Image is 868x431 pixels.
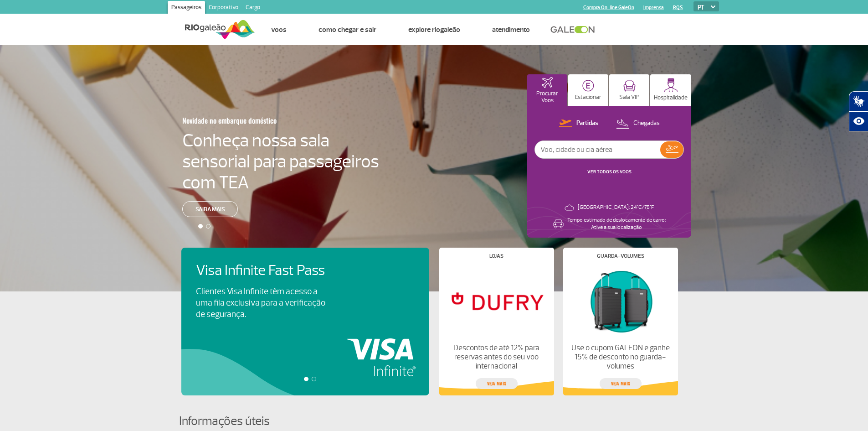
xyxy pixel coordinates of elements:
button: Hospitalidade [650,74,691,106]
h4: Visa Infinite Fast Pass [196,262,341,279]
a: Cargo [242,1,264,16]
a: Voos [271,25,287,34]
p: Hospitalidade [654,94,688,101]
a: Explore RIOgaleão [408,25,460,34]
a: veja mais [476,378,518,389]
p: Tempo estimado de deslocamento de carro: Ative a sua localização [567,217,666,231]
p: Estacionar [575,94,601,101]
p: Procurar Voos [532,90,563,104]
button: Abrir recursos assistivos. [849,111,868,131]
img: Guarda-volumes [570,266,670,336]
p: Descontos de até 12% para reservas antes do seu voo internacional [447,343,546,371]
button: Chegadas [613,118,663,130]
a: Como chegar e sair [318,25,376,34]
a: Passageiros [168,1,205,16]
button: Abrir tradutor de língua de sinais. [849,91,868,111]
a: Atendimento [492,25,530,34]
p: Chegadas [633,119,660,128]
button: Sala VIP [609,74,649,106]
button: Procurar Voos [527,74,567,106]
a: RQS [673,5,683,10]
a: Imprensa [643,5,664,10]
p: Sala VIP [619,94,640,101]
p: Clientes Visa Infinite têm acesso a uma fila exclusiva para a verificação de segurança. [196,286,325,320]
button: VER TODOS OS VOOS [585,168,634,176]
img: vipRoom.svg [623,80,636,92]
div: Plugin de acessibilidade da Hand Talk. [849,91,868,131]
h4: Conheça nossa sala sensorial para passageiros com TEA [182,130,379,193]
a: Visa Infinite Fast PassClientes Visa Infinite têm acesso a uma fila exclusiva para a verificação ... [196,262,415,320]
a: VER TODOS OS VOOS [587,169,632,175]
h4: Lojas [489,254,503,259]
img: airplaneHomeActive.svg [542,77,553,88]
a: Compra On-line GaleOn [583,5,634,10]
a: Corporativo [205,1,242,16]
p: [GEOGRAPHIC_DATA]: 24°C/75°F [578,204,654,211]
p: Partidas [576,119,598,128]
img: Lojas [447,266,546,336]
button: Partidas [556,118,601,130]
a: veja mais [600,378,642,389]
button: Estacionar [568,74,608,106]
h4: Informações úteis [179,413,689,430]
input: Voo, cidade ou cia aérea [535,141,660,158]
p: Use o cupom GALEON e ganhe 15% de desconto no guarda-volumes [570,343,670,371]
img: carParkingHome.svg [582,80,594,92]
h3: Novidade no embarque doméstico [182,111,334,130]
img: hospitality.svg [664,78,678,92]
a: Saiba mais [182,201,238,217]
h4: Guarda-volumes [597,254,644,259]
